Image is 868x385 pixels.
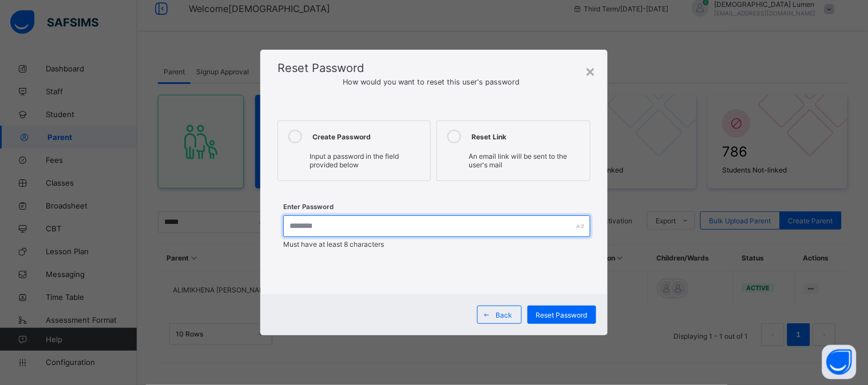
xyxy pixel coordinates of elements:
span: Back [496,311,513,319]
div: × [585,61,596,81]
span: An email link will be sent to the user's mail [469,152,567,169]
span: Input a password in the field provided below [310,152,399,169]
label: Enter Password [283,203,334,211]
div: Reset Link [471,130,584,143]
button: Open asap [822,345,857,379]
div: Create Password [312,130,425,143]
span: Must have at least 8 characters [283,240,384,248]
span: Reset Password [278,61,364,75]
span: How would you want to reset this user's password [278,78,590,86]
span: Reset Password [536,311,588,319]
